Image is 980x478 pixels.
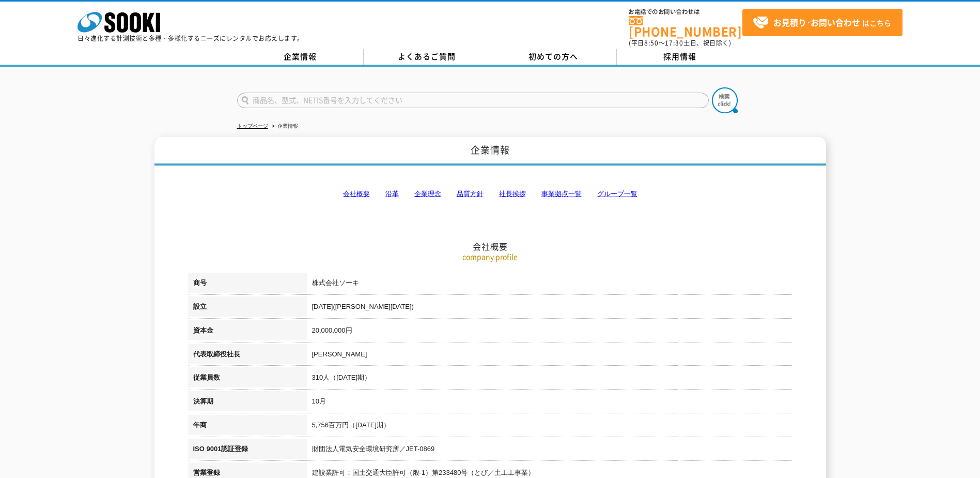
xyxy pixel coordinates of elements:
p: company profile [188,251,792,262]
span: お電話でのお問い合わせは [629,9,742,15]
span: 8:50 [644,38,659,48]
strong: お見積り･お問い合わせ [773,16,860,28]
a: お見積り･お問い合わせはこちら [742,9,903,36]
a: 社長挨拶 [499,190,526,198]
a: トップページ [237,123,268,129]
a: [PHONE_NUMBER] [629,16,742,37]
a: 会社概要 [343,190,370,198]
span: (平日 ～ 土日、祝日除く) [629,38,731,48]
th: 商号 [188,273,307,296]
th: 年商 [188,415,307,439]
span: 17:30 [665,38,683,48]
input: 商品名、型式、NETIS番号を入力してください [237,93,709,108]
th: 代表取締役社長 [188,344,307,368]
img: btn_search.png [712,87,738,113]
td: [PERSON_NAME] [307,344,792,368]
td: 10月 [307,391,792,415]
td: [DATE]([PERSON_NAME][DATE]) [307,296,792,320]
td: 財団法人電気安全環境研究所／JET-0869 [307,439,792,462]
th: 従業員数 [188,367,307,391]
a: 品質方針 [457,190,484,198]
a: 初めての方へ [490,49,617,65]
td: 5,756百万円（[DATE]期） [307,415,792,439]
span: 初めての方へ [528,51,578,62]
a: 沿革 [385,190,399,198]
a: よくあるご質問 [364,49,490,65]
td: 株式会社ソーキ [307,273,792,296]
span: はこちら [753,15,891,31]
p: 日々進化する計測技術と多種・多様化するニーズにレンタルでお応えします。 [77,35,304,41]
td: 310人（[DATE]期） [307,367,792,391]
h2: 会社概要 [188,138,792,252]
td: 20,000,000円 [307,320,792,344]
a: 企業情報 [237,49,364,65]
th: 設立 [188,296,307,320]
a: 企業理念 [414,190,441,198]
a: 採用情報 [617,49,743,65]
a: グループ一覧 [597,190,637,198]
th: ISO 9001認証登録 [188,439,307,462]
li: 企業情報 [270,121,298,132]
a: 事業拠点一覧 [541,190,582,198]
th: 決算期 [188,391,307,415]
h1: 企業情報 [154,137,826,166]
th: 資本金 [188,320,307,344]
